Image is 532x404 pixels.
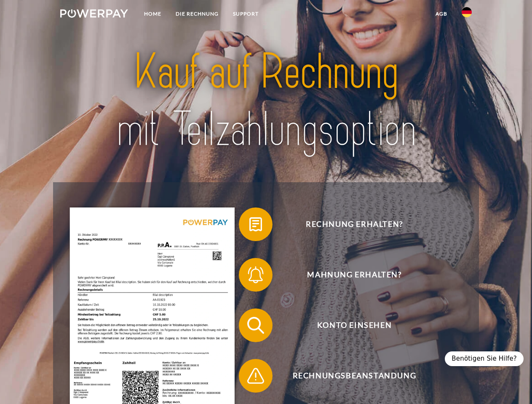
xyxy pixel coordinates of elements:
button: Konto einsehen [239,308,458,342]
span: Konto einsehen [251,308,457,342]
span: Rechnungsbeanstandung [251,359,457,393]
div: Benötigen Sie Hilfe? [445,351,524,366]
img: qb_bell.svg [245,264,266,285]
a: SUPPORT [226,6,266,21]
img: title-powerpay_de.svg [80,40,452,161]
img: logo-powerpay-white.svg [60,9,128,18]
span: Rechnung erhalten? [251,207,457,241]
a: agb [428,6,454,21]
a: DIE RECHNUNG [168,6,226,21]
a: Home [137,6,168,21]
img: qb_bill.svg [245,214,266,235]
img: de [462,7,472,17]
img: qb_search.svg [245,315,266,336]
button: Mahnung erhalten? [239,258,458,292]
button: Rechnungsbeanstandung [239,359,458,393]
button: Rechnung erhalten? [239,207,458,241]
img: qb_warning.svg [245,365,266,386]
span: Mahnung erhalten? [251,258,457,292]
